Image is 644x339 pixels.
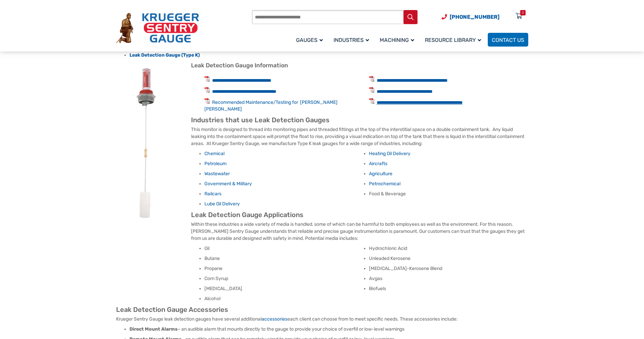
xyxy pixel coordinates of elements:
[334,37,369,43] span: Industries
[369,285,528,292] li: Biofuels
[262,316,287,322] a: accessories
[116,13,199,44] img: Krueger Sentry Gauge
[116,116,528,124] h2: Industries that use Leak Detection Gauges
[204,255,364,262] li: Butane
[204,171,230,177] a: Wastewater
[369,171,392,177] a: Agriculture
[204,245,364,252] li: Oil
[292,32,330,48] a: Gauges
[369,191,528,197] li: Food & Beverage
[116,62,528,69] h3: Leak Detection Gauge Information
[450,14,499,20] span: [PHONE_NUMBER]
[380,37,414,43] span: Machining
[116,211,528,219] h2: Leak Detection Gauge Applications
[296,37,323,43] span: Gauges
[204,201,240,207] a: Lube Oil Delivery
[492,37,524,43] span: Contact Us
[442,13,499,21] a: Phone Number (920) 434-8860
[204,275,364,282] li: Corn Syrup
[129,52,200,58] a: Leak Detection Gauge (Type K)
[116,316,528,323] p: Krueger Sentry Gauge leak detection gauges have several additional each client can choose from to...
[116,126,528,147] p: This monitor is designed to thread into monitoring pipes and threaded fittings at the top of the ...
[204,161,226,166] a: Petroleum
[369,245,528,252] li: Hydrochloric Acid
[116,62,183,225] img: leak detection gauge
[129,326,528,333] li: – an audible alarm that mounts directly to the gauge to provide your choice of overfill or low-le...
[522,10,524,15] div: 0
[425,37,481,43] span: Resource Library
[369,275,528,282] li: Avgas
[204,295,364,302] li: Alcohol
[369,255,528,262] li: Unleaded Kerosene
[421,32,488,48] a: Resource Library
[369,265,528,272] li: [MEDICAL_DATA]-Kerosene Blend
[369,161,387,166] a: Aircrafts
[204,99,338,112] a: Recommended Maintenance/Testing for [PERSON_NAME] [PERSON_NAME]
[376,32,421,48] a: Machining
[369,151,410,156] a: Heating Oil Delivery
[204,191,221,197] a: Railcars
[204,285,364,292] li: [MEDICAL_DATA]
[204,151,224,156] a: Chemical
[369,181,400,187] a: Petrochemical
[330,32,376,48] a: Industries
[129,326,178,332] strong: Direct Mount Alarms
[204,181,252,187] a: Government & Military
[116,306,528,314] h2: Leak Detection Gauge Accessories
[488,33,528,47] a: Contact Us
[116,221,528,242] p: Within these industries a wide variety of media is handled, some of which can be harmful to both ...
[204,265,364,272] li: Propane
